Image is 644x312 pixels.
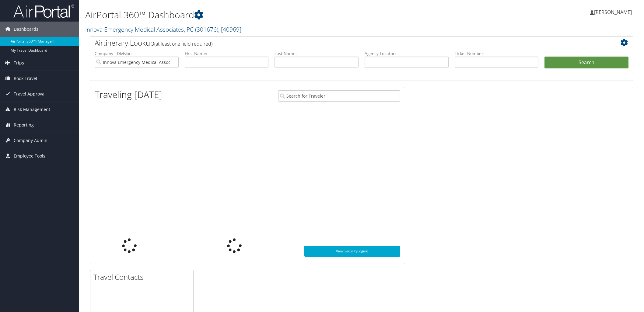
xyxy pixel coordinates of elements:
span: Trips [14,55,24,71]
img: airportal-logo.png [13,4,74,18]
span: Company Admin [14,133,47,148]
span: Travel Approval [14,86,46,102]
a: Innova Emergency Medical Associates, PC [85,25,241,33]
span: [PERSON_NAME] [594,9,632,16]
h1: AirPortal 360™ Dashboard [85,9,454,21]
h2: Travel Contacts [93,272,193,282]
label: Agency Locator: [365,50,449,57]
label: Company - Division: [95,50,179,57]
span: Employee Tools [14,148,45,164]
a: [PERSON_NAME] [590,3,638,21]
button: Search [544,57,628,69]
span: , [ 40969 ] [218,25,241,33]
span: ( 301676 ) [195,25,218,33]
label: First Name: [185,50,269,57]
span: Reporting [14,117,34,133]
span: Book Travel [14,71,37,86]
span: Dashboards [14,22,38,37]
span: (at least one field required) [154,40,212,47]
h1: Traveling [DATE] [95,88,162,101]
input: Search for Traveler [278,90,400,102]
label: Ticket Number: [455,50,539,57]
h2: Airtinerary Lookup [95,38,583,48]
span: Risk Management [14,102,50,117]
label: Last Name: [275,50,359,57]
a: View SecurityLogic® [304,246,400,257]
